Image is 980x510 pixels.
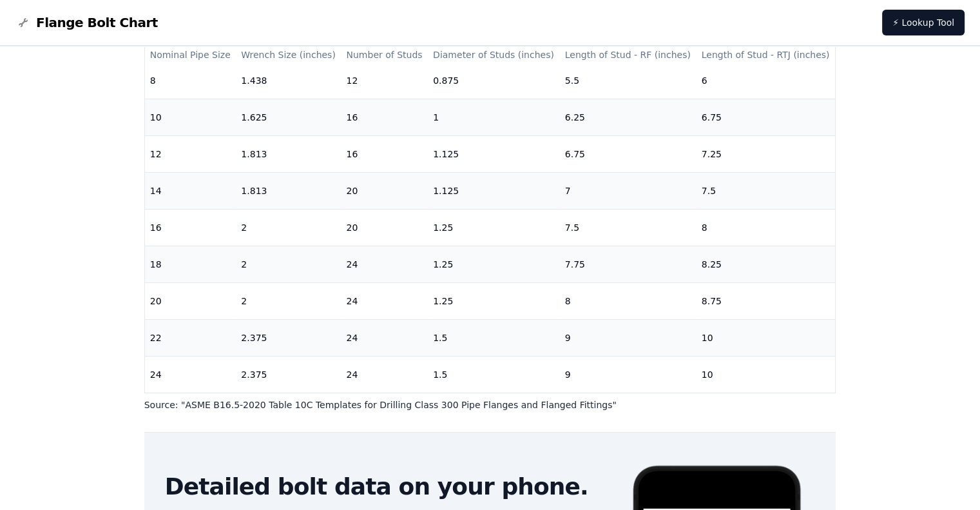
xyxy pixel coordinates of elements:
[341,246,428,282] td: 24
[145,246,236,282] td: 18
[341,37,428,74] th: Number of Studs
[697,356,836,393] td: 10
[560,246,697,282] td: 7.75
[145,282,236,319] td: 20
[145,319,236,356] td: 22
[145,37,236,74] th: Nominal Pipe Size
[236,319,341,356] td: 2.375
[341,282,428,319] td: 24
[560,172,697,209] td: 7
[145,99,236,135] td: 10
[428,282,560,319] td: 1.25
[697,62,836,99] td: 6
[560,135,697,172] td: 6.75
[236,246,341,282] td: 2
[560,99,697,135] td: 6.25
[144,398,836,411] p: Source: " ASME B16.5-2020 Table 10C Templates for Drilling Class 300 Pipe Flanges and Flanged Fit...
[145,62,236,99] td: 8
[560,62,697,99] td: 5.5
[15,15,31,30] img: Flange Bolt Chart Logo
[236,37,341,74] th: Wrench Size (inches)
[36,14,158,32] span: Flange Bolt Chart
[560,356,697,393] td: 9
[236,282,341,319] td: 2
[428,37,560,74] th: Diameter of Studs (inches)
[428,99,560,135] td: 1
[697,37,836,74] th: Length of Stud - RTJ (inches)
[15,14,158,32] a: Flange Bolt Chart LogoFlange Bolt Chart
[428,172,560,209] td: 1.125
[341,135,428,172] td: 16
[341,62,428,99] td: 12
[145,209,236,246] td: 16
[236,62,341,99] td: 1.438
[165,474,609,500] h2: Detailed bolt data on your phone.
[236,356,341,393] td: 2.375
[428,209,560,246] td: 1.25
[236,172,341,209] td: 1.813
[882,10,965,35] a: ⚡ Lookup Tool
[697,319,836,356] td: 10
[236,135,341,172] td: 1.813
[428,319,560,356] td: 1.5
[341,356,428,393] td: 24
[697,172,836,209] td: 7.5
[560,282,697,319] td: 8
[697,135,836,172] td: 7.25
[145,172,236,209] td: 14
[697,246,836,282] td: 8.25
[236,99,341,135] td: 1.625
[236,209,341,246] td: 2
[145,356,236,393] td: 24
[341,319,428,356] td: 24
[428,246,560,282] td: 1.25
[697,99,836,135] td: 6.75
[697,282,836,319] td: 8.75
[428,356,560,393] td: 1.5
[145,135,236,172] td: 12
[560,37,697,74] th: Length of Stud - RF (inches)
[428,62,560,99] td: 0.875
[560,319,697,356] td: 9
[341,99,428,135] td: 16
[341,209,428,246] td: 20
[697,209,836,246] td: 8
[341,172,428,209] td: 20
[560,209,697,246] td: 7.5
[428,135,560,172] td: 1.125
